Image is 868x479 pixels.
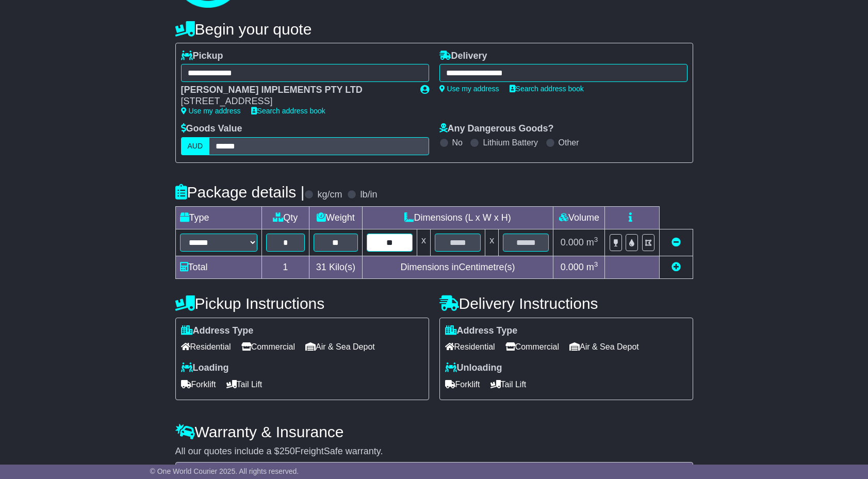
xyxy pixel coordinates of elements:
span: Residential [181,339,231,355]
label: Loading [181,362,229,374]
sup: 3 [594,236,598,243]
td: Weight [309,206,363,229]
span: Residential [445,339,495,355]
a: Remove this item [672,237,681,247]
label: No [452,138,463,147]
td: Type [175,206,261,229]
a: Search address book [510,85,584,93]
td: x [417,229,430,256]
label: Unloading [445,362,502,374]
td: x [485,229,499,256]
a: Use my address [439,85,499,93]
td: Total [175,256,261,278]
label: Goods Value [181,123,242,135]
span: Air & Sea Depot [569,339,639,355]
label: Any Dangerous Goods? [439,123,554,135]
h4: Begin your quote [175,21,693,38]
span: © One World Courier 2025. All rights reserved. [150,467,299,475]
td: Kilo(s) [309,256,363,278]
label: lb/in [360,189,377,201]
span: Tail Lift [226,376,263,392]
label: AUD [181,137,210,155]
a: Add new item [672,262,681,272]
label: Address Type [181,325,254,337]
td: 1 [261,256,309,278]
div: All our quotes include a $ FreightSafe warranty. [175,446,693,457]
td: Dimensions (L x W x H) [362,206,553,229]
span: Forklift [181,376,216,392]
h4: Warranty & Insurance [175,423,693,440]
a: Search address book [251,107,325,115]
td: Volume [553,206,605,229]
label: kg/cm [317,189,342,201]
span: Forklift [445,376,480,392]
span: 31 [316,262,326,272]
td: Dimensions in Centimetre(s) [362,256,553,278]
span: Air & Sea Depot [305,339,375,355]
span: m [586,262,598,272]
td: Qty [261,206,309,229]
span: Commercial [505,339,559,355]
sup: 3 [594,260,598,268]
label: Address Type [445,325,518,337]
span: 250 [280,446,295,456]
span: Tail Lift [490,376,527,392]
span: Commercial [241,339,295,355]
label: Delivery [439,51,487,62]
label: Lithium Battery [483,138,538,147]
span: 0.000 [561,237,584,247]
h4: Pickup Instructions [175,295,429,312]
label: Pickup [181,51,223,62]
span: 0.000 [561,262,584,272]
h4: Package details | [175,184,305,201]
div: [PERSON_NAME] IMPLEMENTS PTY LTD [181,85,410,96]
span: m [586,237,598,247]
h4: Delivery Instructions [439,295,693,312]
a: Use my address [181,107,241,115]
div: [STREET_ADDRESS] [181,96,410,107]
label: Other [559,138,579,147]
